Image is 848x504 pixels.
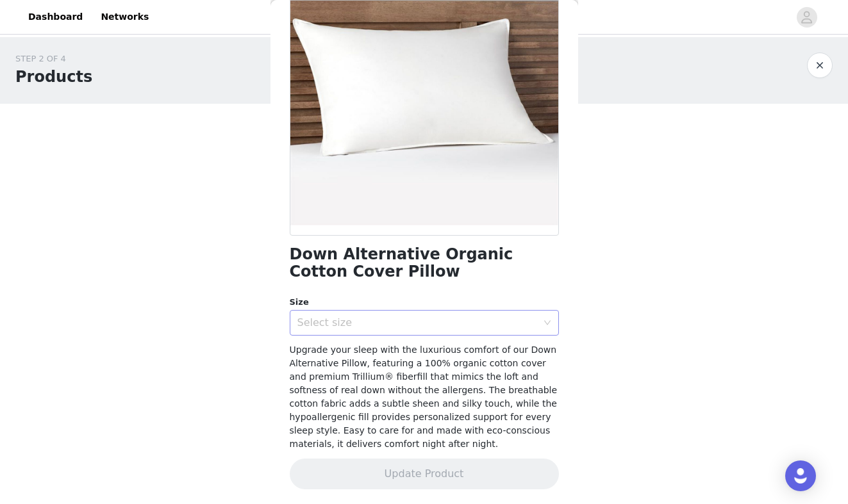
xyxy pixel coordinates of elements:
div: Select size [297,316,537,329]
h1: Down Alternative Organic Cotton Cover Pillow [290,246,559,280]
div: STEP 2 OF 4 [15,53,92,65]
a: Dashboard [21,3,90,31]
span: Upgrade your sleep with the luxurious comfort of our Down Alternative Pillow, featuring a 100% or... [290,345,558,449]
h1: Products [15,65,92,88]
div: avatar [801,7,813,28]
button: Update Product [290,459,559,489]
i: icon: down [544,319,551,328]
a: Networks [93,3,156,31]
div: Size [290,296,559,309]
div: Open Intercom Messenger [785,460,816,491]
